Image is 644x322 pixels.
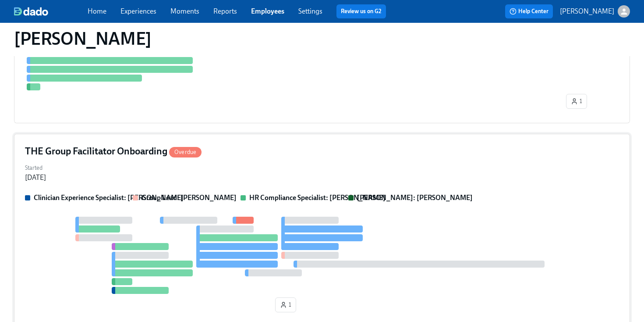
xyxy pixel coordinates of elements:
strong: Clinician Experience Specialist: [PERSON_NAME] [34,193,184,202]
h4: THE Group Facilitator Onboarding [25,145,202,158]
span: Overdue [169,149,202,155]
button: [PERSON_NAME] [560,5,630,18]
a: Reports [213,7,237,15]
h1: [PERSON_NAME] [14,28,152,49]
p: [PERSON_NAME] [560,7,614,16]
strong: HR Compliance Specialist: [PERSON_NAME] [249,193,386,202]
a: Home [88,7,106,15]
img: dado [14,7,48,16]
strong: Group Lead: [PERSON_NAME] [142,193,237,202]
div: [DATE] [25,173,46,182]
a: Moments [170,7,199,15]
a: Review us on G2 [341,7,382,16]
span: 1 [571,97,582,106]
button: 1 [566,94,587,109]
label: Started [25,163,46,173]
button: Help Center [505,4,553,18]
span: Help Center [510,7,548,16]
a: Experiences [120,7,156,15]
a: Employees [251,7,284,15]
strong: [PERSON_NAME]: [PERSON_NAME] [357,193,473,202]
span: 1 [280,301,291,309]
button: Review us on G2 [336,4,386,18]
a: dado [14,7,88,16]
button: 1 [275,297,296,312]
a: Settings [298,7,322,15]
